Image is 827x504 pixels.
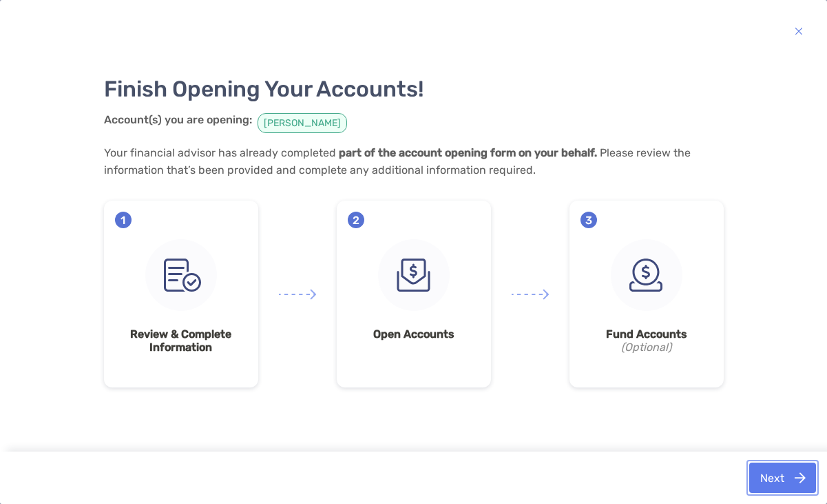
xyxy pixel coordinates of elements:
[104,76,724,102] h3: Finish Opening Your Accounts!
[348,327,480,341] strong: Open Accounts
[339,146,597,159] strong: part of the account opening form on your behalf.
[611,239,682,311] img: step
[258,113,347,133] span: [PERSON_NAME]
[580,327,713,341] strong: Fund Accounts
[104,144,724,179] p: Your financial advisor has already completed Please review the information that’s been provided a...
[145,239,217,311] img: step
[115,212,132,228] span: 1
[279,289,316,300] img: arrow
[115,327,247,354] strong: Review & Complete Information
[580,341,713,354] i: (Optional)
[580,212,597,228] span: 3
[348,212,364,228] span: 2
[512,289,549,300] img: arrow
[378,239,450,311] img: step
[795,23,803,39] img: button icon
[749,463,816,493] button: Next
[104,113,252,126] strong: Account(s) you are opening:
